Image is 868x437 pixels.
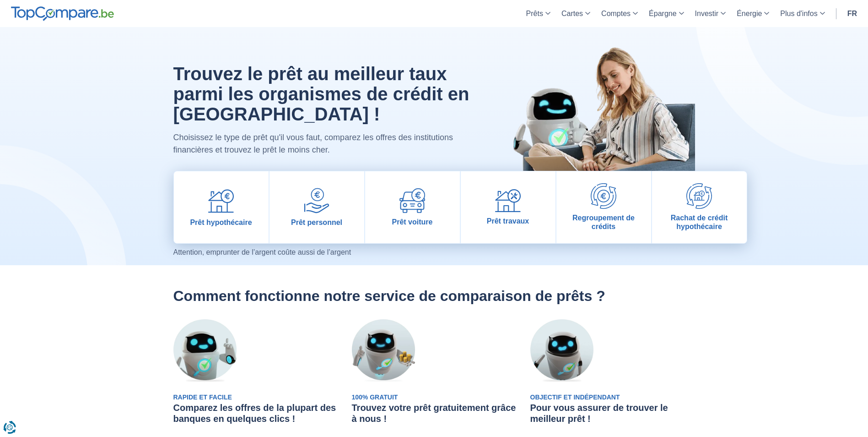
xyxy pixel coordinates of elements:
[173,64,472,124] h1: Trouvez le prêt au meilleur taux parmi les organismes de crédit en [GEOGRAPHIC_DATA] !
[591,183,616,209] img: Regroupement de crédits
[173,131,472,156] p: Choisissez le type de prêt qu'il vous faut, comparez les offres des institutions financières et t...
[487,217,529,225] span: Prêt travaux
[270,171,364,243] a: Prêt personnel
[530,319,593,382] img: Objectif et Indépendant
[304,188,329,213] img: Prêt personnel
[352,393,398,401] span: 100% Gratuit
[352,319,415,382] img: 100% Gratuit
[530,393,620,401] span: Objectif et Indépendant
[173,393,232,401] span: Rapide et Facile
[190,218,252,227] span: Prêt hypothécaire
[291,218,342,227] span: Prêt personnel
[173,287,695,305] h2: Comment fonctionne notre service de comparaison de prêts ?
[352,402,517,424] h3: Trouvez votre prêt gratuitement grâce à nous !
[399,188,425,213] img: Prêt voiture
[11,6,114,21] img: TopCompare
[560,213,647,231] span: Regroupement de crédits
[652,171,747,243] a: Rachat de crédit hypothécaire
[530,402,695,424] h3: Pour vous assurer de trouver le meilleur prêt !
[173,319,237,382] img: Rapide et Facile
[365,171,460,243] a: Prêt voiture
[461,171,555,243] a: Prêt travaux
[173,402,338,424] h3: Comparez les offres de la plupart des banques en quelques clics !
[208,188,234,213] img: Prêt hypothécaire
[686,183,712,209] img: Rachat de crédit hypothécaire
[656,213,743,231] span: Rachat de crédit hypothécaire
[174,171,269,243] a: Prêt hypothécaire
[392,218,433,226] span: Prêt voiture
[495,189,521,213] img: Prêt travaux
[494,27,695,203] img: image-hero
[556,171,651,243] a: Regroupement de crédits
